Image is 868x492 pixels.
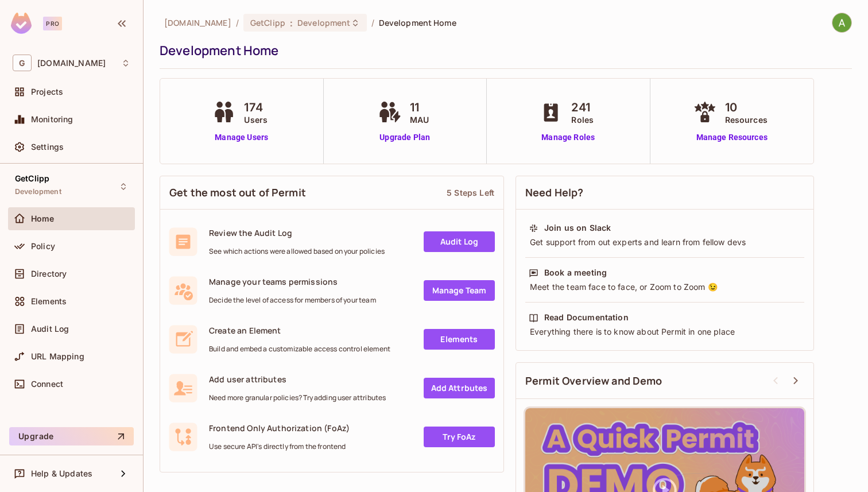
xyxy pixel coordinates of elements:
span: Use secure API's directly from the frontend [209,442,350,451]
div: 5 Steps Left [447,187,494,198]
span: Create an Element [209,325,390,336]
span: Roles [571,114,594,126]
span: : [289,18,293,28]
a: Manage Resources [691,131,773,144]
span: 10 [725,99,768,116]
span: MAU [410,114,429,126]
span: Connect [31,379,63,389]
span: Add user attributes [209,374,386,385]
span: Resources [725,114,768,126]
a: Add Attrbutes [424,378,495,398]
span: Users [244,114,268,126]
span: Directory [31,269,67,278]
img: Ajay Pathuri [832,13,851,32]
span: See which actions were allowed based on your policies [209,247,385,256]
span: GetClipp [250,17,285,28]
span: Workspace: getclipp.com [37,59,106,68]
span: Settings [31,142,64,152]
span: Need Help? [525,185,584,200]
span: Build and embed a customizable access control element [209,344,390,354]
a: Audit Log [424,231,495,252]
span: URL Mapping [31,352,84,361]
span: Decide the level of access for members of your team [209,296,376,305]
span: 174 [244,99,268,116]
span: Need more granular policies? Try adding user attributes [209,393,386,402]
a: Manage Roles [537,131,599,144]
span: Development [297,17,350,28]
span: Monitoring [31,115,73,124]
span: Policy [31,242,55,251]
span: 241 [571,99,594,116]
span: Permit Overview and Demo [525,374,662,388]
div: Pro [43,17,62,30]
span: Get the most out of Permit [169,185,306,200]
span: 11 [410,99,429,116]
li: / [236,17,239,28]
button: Upgrade [9,427,134,445]
span: Frontend Only Authorization (FoAz) [209,423,350,433]
span: Development [15,187,61,196]
span: Projects [31,87,63,96]
span: Help & Updates [31,469,92,478]
div: Read Documentation [544,312,629,323]
span: GetClipp [15,174,49,183]
li: / [371,17,374,28]
div: Everything there is to know about Permit in one place [529,326,801,338]
span: Development Home [379,17,456,28]
div: Meet the team face to face, or Zoom to Zoom 😉 [529,281,801,293]
div: Book a meeting [544,267,607,278]
span: Home [31,214,55,223]
div: Join us on Slack [544,222,611,234]
a: Try FoAz [424,427,495,447]
a: Manage Users [210,131,273,144]
img: SReyMgAAAABJRU5ErkJggg== [11,13,32,34]
a: Manage Team [424,280,495,301]
span: Manage your teams permissions [209,276,376,287]
div: Get support from out experts and learn from fellow devs [529,237,801,248]
a: Elements [424,329,495,350]
span: Audit Log [31,324,69,334]
span: G [13,55,32,71]
span: Elements [31,297,67,306]
span: the active workspace [164,17,231,28]
a: Upgrade Plan [375,131,435,144]
span: Review the Audit Log [209,227,385,238]
div: Development Home [160,42,846,59]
